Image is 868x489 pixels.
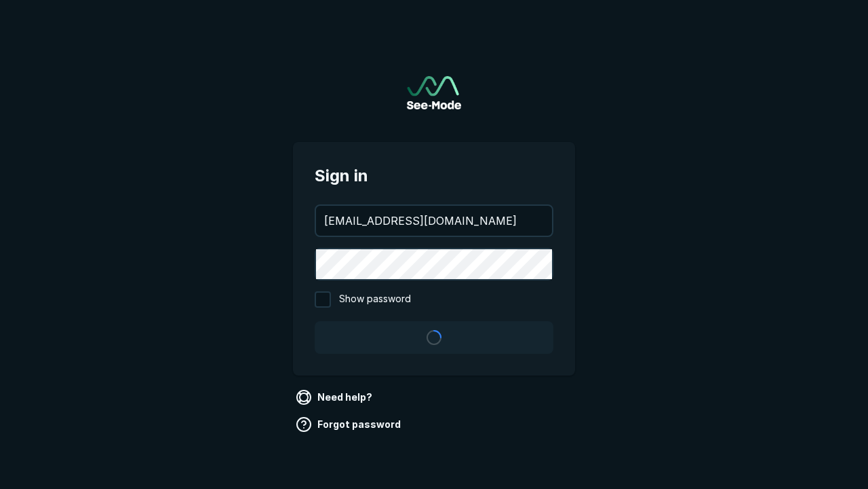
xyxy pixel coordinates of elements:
a: Forgot password [293,414,406,435]
span: Sign in [315,164,553,188]
a: Go to sign in [407,76,461,109]
span: Show password [339,291,411,308]
img: See-Mode Logo [407,76,461,109]
a: Need help? [293,386,378,408]
input: your@email.com [316,206,552,236]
